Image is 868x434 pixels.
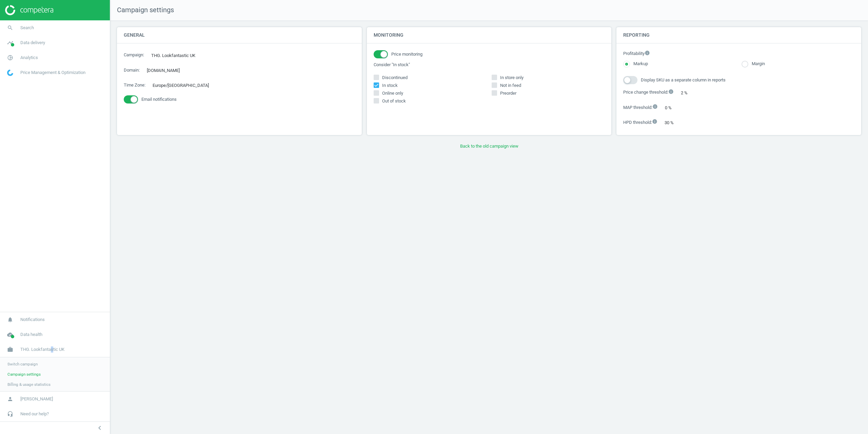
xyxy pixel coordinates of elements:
i: work [4,343,17,356]
i: notifications [4,313,17,326]
i: info [645,50,650,56]
i: info [652,104,658,109]
div: 2 % [677,88,698,98]
i: headset_mic [4,408,17,420]
span: Notifications [20,317,45,323]
span: Price monitoring [391,51,422,57]
label: Campaign : [124,52,144,58]
span: Display SKU as a separate column in reports [641,77,726,83]
i: pie_chart_outlined [4,51,17,64]
i: person [4,393,17,405]
img: wGWNvw8QSZomAAAAABJRU5ErkJggg== [7,70,13,76]
span: Analytics [20,55,38,61]
button: chevron_left [91,423,108,432]
span: Switch campaign [7,361,38,367]
span: Campaign settings [110,5,174,15]
span: Online only [381,90,405,96]
i: timeline [4,36,17,49]
label: Markup [630,61,648,67]
i: info [652,119,657,124]
label: Price change threshold : [623,89,674,96]
span: Data delivery [20,40,45,46]
label: Time Zone : [124,82,145,88]
span: Discontinued [381,75,409,81]
span: Search [20,25,34,31]
div: 30 % [661,117,684,128]
label: MAP threshold : [623,104,658,111]
button: Back to the old campaign view [117,140,861,152]
div: 0 % [661,102,682,113]
span: Not in feed [499,82,522,89]
label: Margin [748,61,765,67]
span: Email notifications [141,96,177,102]
span: Billing & usage statistics [7,382,51,387]
span: Out of stock [381,98,407,104]
span: Campaign settings [7,372,41,377]
h4: Monitoring [367,27,612,43]
span: Price Management & Optimization [20,70,85,76]
span: Data health [20,332,42,338]
div: Europe/[GEOGRAPHIC_DATA] [149,80,219,91]
span: Preorder [499,90,518,96]
i: info [668,89,674,94]
i: cloud_done [4,328,17,341]
div: [DOMAIN_NAME] [143,65,190,76]
i: chevron_left [96,424,104,432]
img: ajHJNr6hYgQAAAAASUVORK5CYII= [5,5,53,15]
span: In stock [381,82,399,89]
div: THG. Lookfantastic UK [147,50,206,61]
span: [PERSON_NAME] [20,396,53,402]
label: Consider "In stock" [374,62,605,68]
i: search [4,21,17,34]
h4: Reporting [616,27,861,43]
span: In store only [499,75,525,81]
h4: General [117,27,362,43]
span: Need our help? [20,411,49,417]
span: THG. Lookfantastic UK [20,346,64,353]
label: Domain : [124,67,140,73]
label: Profitability [623,50,854,57]
label: HPD threshold : [623,119,657,126]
